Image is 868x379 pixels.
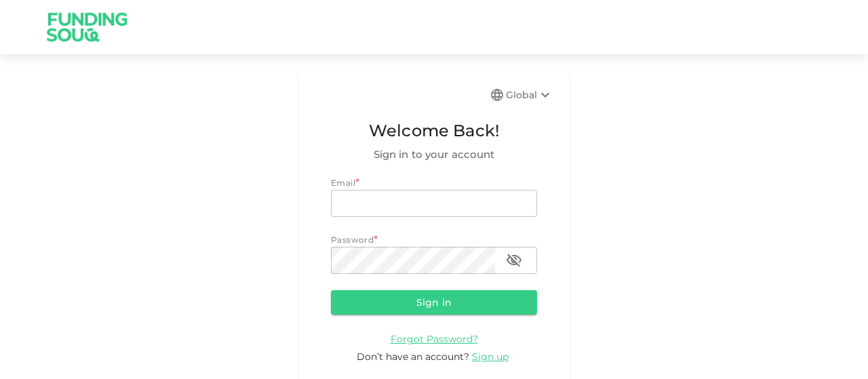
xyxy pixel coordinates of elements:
[331,190,537,217] input: email
[331,178,355,188] span: Email
[331,235,374,245] span: Password
[391,333,478,345] span: Forgot Password?
[472,351,509,363] span: Sign up
[331,118,537,144] span: Welcome Back!
[506,87,553,103] div: Global
[331,247,495,274] input: password
[331,290,537,315] button: Sign in
[357,351,469,363] span: Don’t have an account?
[331,146,537,163] span: Sign in to your account
[391,332,478,345] a: Forgot Password?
